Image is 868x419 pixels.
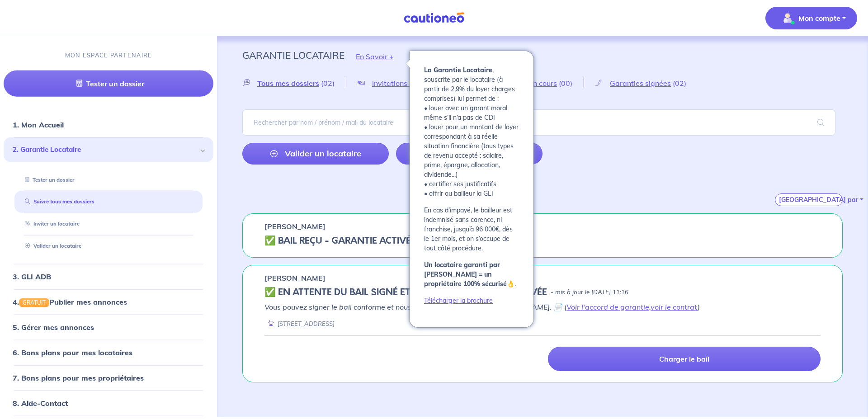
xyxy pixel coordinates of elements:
p: Charger le bail [659,354,709,363]
span: 2. Garantie Locataire [13,145,198,155]
a: Voir l'accord de garantie [566,302,649,311]
span: Garanties signées [610,79,671,88]
span: (02) [321,79,335,88]
div: [STREET_ADDRESS] [264,320,335,328]
p: MON ESPACE PARTENAIRE [65,51,152,60]
a: Charger le bail [548,347,821,371]
a: 7. Bons plans pour mes propriétaires [13,373,144,382]
a: Suivre tous mes dossiers [21,198,94,205]
span: Invitations envoyées [372,79,441,88]
div: 2. Garantie Locataire [4,137,213,162]
a: 4.GRATUITPublier mes annonces [13,297,127,306]
strong: La Garantie Locataire [424,66,492,74]
a: 5. Gérer mes annonces [13,323,94,332]
p: Garantie Locataire [242,47,344,63]
button: En Savoir + [344,43,405,70]
a: Valider un locataire [242,143,389,165]
img: Cautioneo [400,12,468,24]
a: Valider un locataire [21,243,81,249]
p: - mis à jour le [DATE] 11:16 [551,288,628,297]
input: Rechercher par nom / prénom / mail du locataire [242,109,835,136]
a: Invitations envoyées(00) [346,79,468,87]
button: [GEOGRAPHIC_DATA] par [775,193,843,206]
div: state: CONTRACT-SIGNED, Context: FINISHED,IS-GL-CAUTION [264,287,821,298]
div: 6. Bons plans pour mes locataires [4,344,213,362]
a: 8. Aide-Contact [13,399,68,408]
a: Télécharger la brochure [424,297,493,305]
p: [PERSON_NAME] [264,273,325,283]
span: Tous mes dossiers [257,79,319,88]
div: Inviter un locataire [14,217,203,231]
a: Inviter un locataire [21,221,80,227]
div: state: CONTRACT-VALIDATED, Context: NOT-LESSOR, [264,235,821,246]
a: Tester un dossier [4,71,213,97]
span: (02) [673,79,686,88]
a: Inviter un locataire [396,143,542,165]
p: , souscrite par le locataire (à partir de 2,9% du loyer charges comprises) lui permet de : • loue... [424,66,519,198]
p: 👌. [424,260,519,289]
div: 5. Gérer mes annonces [4,318,213,336]
a: Tester un dossier [21,176,75,183]
a: 3. GLI ADB [13,272,51,281]
span: search [807,110,835,135]
div: 7. Bons plans pour mes propriétaires [4,369,213,387]
span: (00) [559,79,572,88]
div: 1. Mon Accueil [4,116,213,134]
a: Tous mes dossiers(02) [242,79,346,87]
h5: ✅️️️ EN ATTENTE DU BAIL SIGNÉ ET PARAPHÉ - GARANTIE ACTIVÉE [264,287,547,298]
strong: Un locataire garanti par [PERSON_NAME] = un propriétaire 100% sécurisé [424,261,507,288]
p: [PERSON_NAME] [264,221,325,232]
a: voir le contrat [651,302,698,311]
a: 6. Bons plans pour mes locataires [13,348,132,357]
div: Valider un locataire [14,239,203,254]
img: illu_account_valid_menu.svg [780,11,795,25]
div: 3. GLI ADB [4,268,213,286]
a: 1. Mon Accueil [13,120,64,129]
div: 4.GRATUITPublier mes annonces [4,293,213,311]
a: Garanties signées(02) [584,79,698,87]
p: En cas d’impayé, le bailleur est indemnisé sans carence, ni franchise, jusqu’à 96 000€, dès le 1e... [424,206,519,253]
div: Tester un dossier [14,172,203,187]
em: Vous pouvez signer le bail conforme et nous le transmettre signé et [PERSON_NAME]. 📄 ( , ) [264,302,700,311]
p: Mon compte [798,13,840,24]
button: illu_account_valid_menu.svgMon compte [765,7,857,29]
h5: ✅ BAIL REÇU - GARANTIE ACTIVÉE [264,235,416,246]
div: Suivre tous mes dossiers [14,194,203,209]
div: 8. Aide-Contact [4,394,213,412]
